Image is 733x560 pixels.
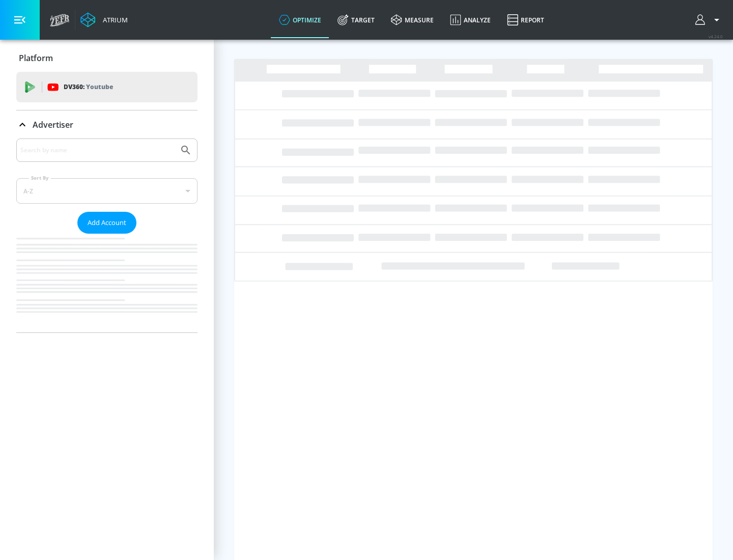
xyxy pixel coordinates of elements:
div: Platform [16,44,198,72]
span: Add Account [88,217,126,229]
span: v 4.24.0 [709,34,723,39]
p: Advertiser [33,119,73,130]
p: DV360: [64,81,113,93]
div: DV360: Youtube [16,72,198,102]
p: Platform [19,52,53,64]
a: Analyze [442,2,499,38]
a: Atrium [80,12,128,27]
label: Sort By [29,175,51,181]
input: Search by name [20,144,175,157]
a: measure [383,2,442,38]
nav: list of Advertiser [16,234,198,332]
div: Atrium [99,15,128,24]
button: Add Account [77,212,136,234]
div: Advertiser [16,138,198,332]
a: Target [329,2,383,38]
a: optimize [271,2,329,38]
a: Report [499,2,552,38]
div: Advertiser [16,110,198,139]
p: Youtube [86,81,113,92]
div: A-Z [16,178,198,204]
